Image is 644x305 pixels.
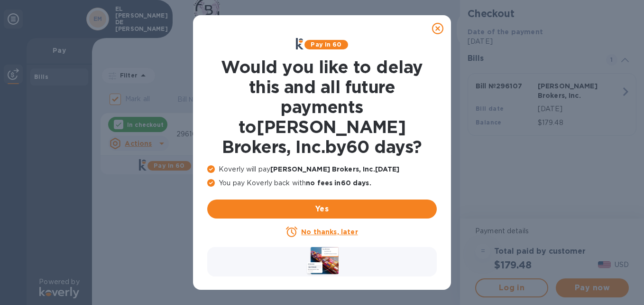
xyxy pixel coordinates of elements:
b: Pay in 60 [311,41,341,48]
span: Yes [215,203,429,215]
b: no fees in 60 days . [306,179,371,187]
u: No thanks, later [301,228,358,236]
b: [PERSON_NAME] Brokers, Inc. [DATE] [270,165,399,173]
h1: Would you like to delay this and all future payments to [PERSON_NAME] Brokers, Inc. by 60 days ? [207,57,437,157]
p: You pay Koverly back with [207,178,437,188]
button: Yes [207,200,437,219]
p: Koverly will pay [207,164,437,174]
